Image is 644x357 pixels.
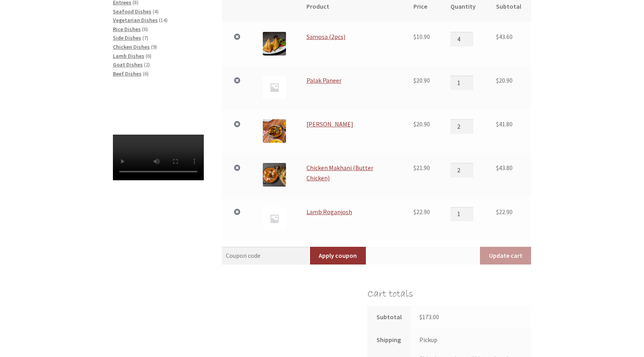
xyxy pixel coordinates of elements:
[413,33,430,41] bdi: 10.90
[263,207,286,230] img: Placeholder
[413,76,430,84] bdi: 20.90
[263,163,286,186] img: Chicken Makhani (Butter Chicken)
[496,120,499,128] span: $
[147,52,150,59] span: 6
[113,52,144,59] a: Lamb Dishes
[496,33,499,41] span: $
[413,120,416,128] span: $
[232,163,242,173] a: Remove Chicken Makhani (Butter Chicken) from cart
[144,70,147,77] span: 6
[222,247,309,265] input: Coupon code
[413,208,430,216] bdi: 22.90
[496,164,499,172] span: $
[113,26,141,33] a: Rice Dishes
[413,208,416,216] span: $
[413,164,416,172] span: $
[306,33,345,41] a: Samosa (2pcs)
[306,208,352,216] a: Lamb Roganjosh
[450,163,473,177] input: Product quantity
[154,8,157,15] span: 4
[450,119,473,133] input: Product quantity
[113,34,141,41] a: Side Dishes
[263,119,286,142] img: Aloo Bengan
[146,61,148,68] span: 2
[161,17,166,24] span: 14
[113,8,151,15] a: Seafood Dishes
[232,32,242,42] a: Remove Samosa (2pcs) from cart
[113,17,158,24] a: Vegetarian Dishes
[232,119,242,129] a: Remove Aloo Bengan from cart
[419,313,422,321] span: $
[496,76,513,84] bdi: 20.90
[263,32,286,55] img: Samosa (2pcs)
[232,207,242,217] a: Remove Lamb Roganjosh from cart
[419,313,439,321] bdi: 173.00
[480,247,531,265] button: Update cart
[496,208,499,216] span: $
[306,120,353,128] a: [PERSON_NAME]
[450,76,473,90] input: Product quantity
[367,288,531,300] h2: Cart totals
[496,164,513,172] bdi: 43.80
[413,76,416,84] span: $
[413,33,416,41] span: $
[306,76,341,84] a: Palak Paneer
[144,34,147,41] span: 7
[367,306,410,329] th: Subtotal
[144,26,146,33] span: 6
[113,61,143,68] a: Goat Dishes
[306,164,373,182] a: Chicken Makhani (Butter Chicken)
[496,33,513,41] bdi: 43.60
[310,247,366,265] button: Apply coupon
[113,43,150,50] a: Chicken Dishes
[413,164,430,172] bdi: 21.90
[496,76,499,84] span: $
[113,70,142,77] a: Beef Dishes
[496,120,513,128] bdi: 41.80
[413,120,430,128] bdi: 20.90
[232,76,242,86] a: Remove Palak Paneer from cart
[263,76,286,99] img: Placeholder
[496,208,513,216] bdi: 22.90
[419,336,437,344] label: Pickup
[153,43,155,50] span: 9
[450,32,473,46] input: Product quantity
[450,207,473,221] input: Product quantity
